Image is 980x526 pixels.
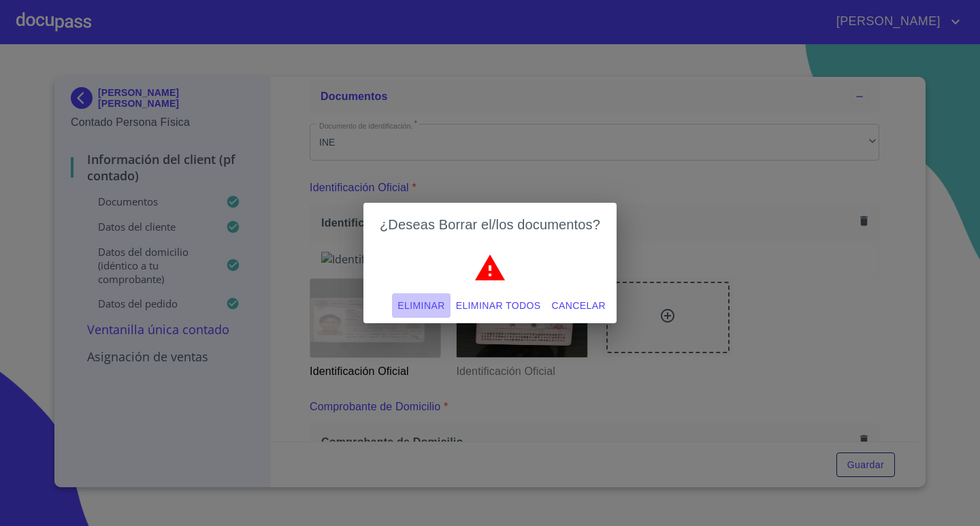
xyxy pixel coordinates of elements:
[546,293,611,318] button: Cancelar
[451,293,546,318] button: Eliminar todos
[380,214,600,235] h2: ¿Deseas Borrar el/los documentos?
[392,293,450,318] button: Eliminar
[397,297,444,314] span: Eliminar
[456,297,541,314] span: Eliminar todos
[552,297,606,314] span: Cancelar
